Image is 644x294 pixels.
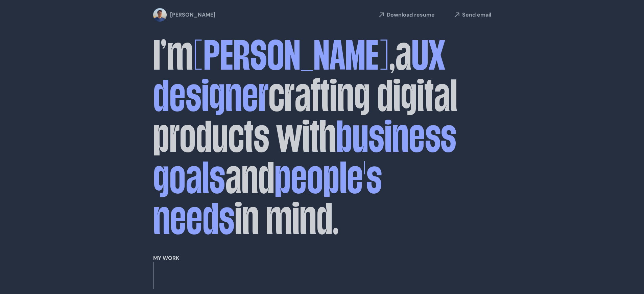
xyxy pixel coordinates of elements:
span: business goals [153,118,456,197]
img: arrowLinks.svg [452,10,462,20]
span: [PERSON_NAME] [193,35,389,74]
h1: I’m , a crafting digital products with and in mind. [153,34,491,240]
a: [PERSON_NAME] [153,8,207,22]
img: arrowLinks.svg [376,10,387,20]
img: profile-pic.png [153,8,167,22]
span: UX designer [153,35,445,115]
a: Send email [452,10,491,20]
a: Download resume [376,10,435,20]
h2: My work [153,255,491,261]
